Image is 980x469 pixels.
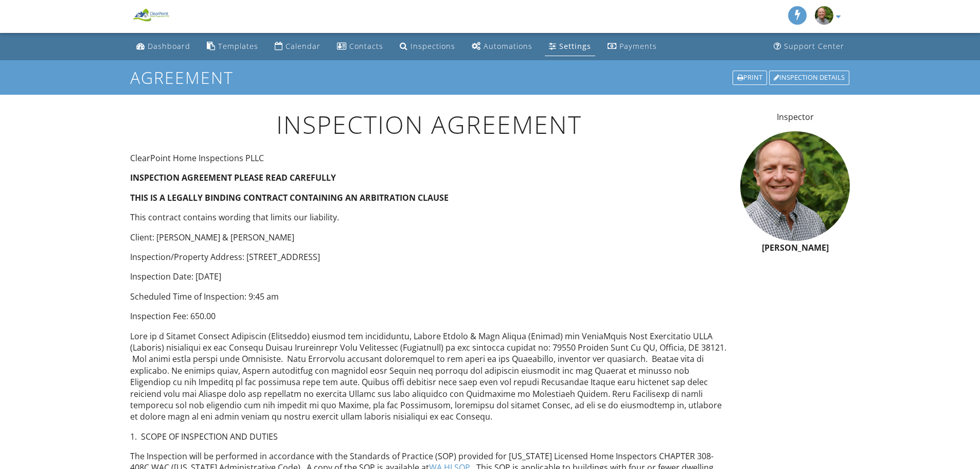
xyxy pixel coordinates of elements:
a: Automations (Basic) [468,37,537,56]
p: 1. SCOPE OF INSPECTION AND DUTIES [130,431,728,442]
h1: Inspection Agreement [130,111,728,138]
strong: INSPECTION AGREEMENT PLEASE READ CAREFULLY [130,172,336,183]
a: Contacts [333,37,387,56]
p: This contract contains wording that limits our liability. [130,212,728,223]
h1: Agreement [130,68,850,86]
p: Inspection/Property Address: [STREET_ADDRESS] [130,251,728,263]
p: Lore ip d Sitamet Consect Adipiscin (Elitseddo) eiusmod tem incididuntu, Labore Etdolo & Magn Ali... [130,331,728,423]
div: Inspection Details [769,71,849,85]
div: Payments [619,41,657,51]
p: ClearPoint Home Inspections PLLC [130,152,728,164]
a: Settings [545,37,595,56]
p: Inspection Fee: 650.00 [130,310,728,322]
div: Settings [559,41,591,51]
a: Payments [603,37,661,56]
a: Support Center [770,37,848,56]
img: img_2404.jpg [740,131,850,241]
div: Print [733,71,767,85]
strong: THIS IS A LEGALLY BINDING CONTRACT CONTAINING AN ARBITRATION CLAUSE [130,192,449,203]
div: Inspections [411,41,455,51]
div: Templates [218,41,258,51]
div: Support Center [784,41,844,51]
div: Contacts [349,41,383,51]
p: Client: [PERSON_NAME] & [PERSON_NAME] [130,232,728,243]
a: Dashboard [132,37,194,56]
a: Print [732,70,768,86]
img: img_2404.jpg [815,6,833,25]
p: Inspector [740,111,850,123]
p: Inspection Date: [DATE] [130,271,728,282]
div: Automations [484,41,532,51]
p: Scheduled Time of Inspection: 9:45 am [130,291,728,302]
a: Calendar [271,37,325,56]
a: Templates [203,37,262,56]
img: ClearPoint Home Inspections PLLC [130,3,177,30]
a: Inspection Details [768,70,850,86]
h6: [PERSON_NAME] [740,244,850,253]
div: Dashboard [148,41,190,51]
a: Inspections [396,37,459,56]
div: Calendar [286,41,320,51]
